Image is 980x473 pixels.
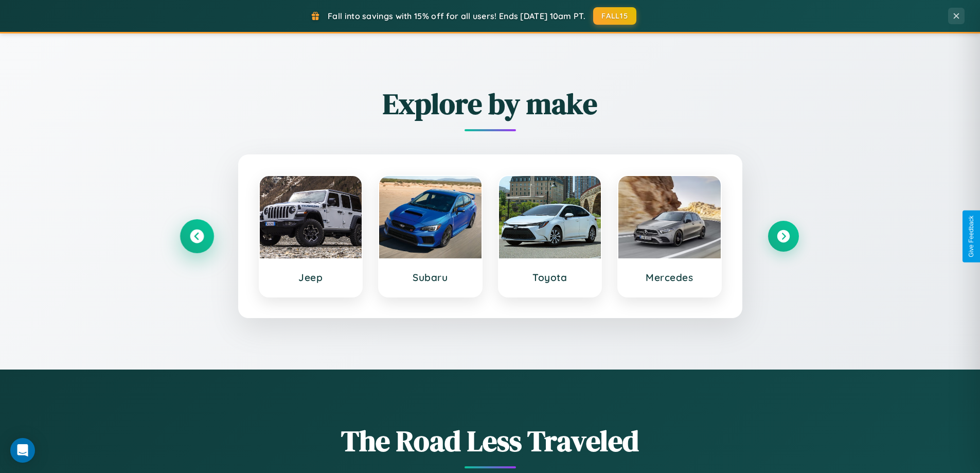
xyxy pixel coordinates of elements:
h3: Toyota [509,271,591,284]
h3: Jeep [270,271,352,284]
span: Fall into savings with 15% off for all users! Ends [DATE] 10am PT. [328,11,585,21]
div: Open Intercom Messenger [10,438,35,463]
h2: Explore by make [182,84,799,124]
h3: Mercedes [629,271,710,284]
div: Give Feedback [968,216,975,257]
h1: The Road Less Traveled [182,421,799,461]
h3: Subaru [389,271,471,284]
button: FALL15 [593,7,636,25]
